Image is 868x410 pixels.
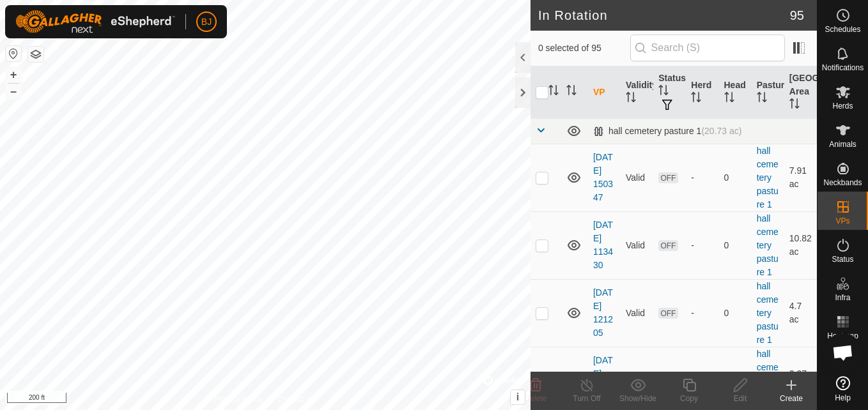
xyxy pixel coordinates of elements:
a: Contact Us [278,393,316,405]
th: Head [719,66,752,119]
span: OFF [658,240,678,251]
td: 0 [719,279,752,347]
a: [DATE] 121223 [593,355,613,406]
span: Status [832,255,853,263]
span: Neckbands [823,179,862,186]
span: Notifications [822,64,864,72]
th: [GEOGRAPHIC_DATA] Area [784,66,817,119]
td: 0 [719,144,752,211]
div: Edit [715,393,766,404]
span: Help [835,394,851,402]
p-sorticon: Activate to sort [566,87,577,97]
a: hall cemetery pasture 1 [757,146,779,209]
span: 95 [790,6,804,25]
span: Delete [525,394,547,403]
a: Privacy Policy [215,393,263,405]
button: – [6,84,21,99]
th: VP [588,66,621,119]
a: hall cemetery pasture 1 [757,213,779,277]
button: + [6,67,21,82]
p-sorticon: Activate to sort [691,94,701,104]
div: - [691,239,713,252]
span: Schedules [825,26,860,33]
span: Animals [829,140,856,148]
a: [DATE] 113430 [593,220,613,270]
span: OFF [658,172,678,183]
span: Infra [835,294,850,301]
h2: In Rotation [538,8,790,23]
p-sorticon: Activate to sort [724,94,734,104]
span: OFF [658,308,678,319]
td: 7.91 ac [784,144,817,211]
input: Search (S) [630,34,785,61]
td: Valid [621,211,653,279]
p-sorticon: Activate to sort [789,100,800,110]
div: Show/Hide [612,393,663,404]
button: Map Layers [28,47,43,62]
td: 10.82 ac [784,211,817,279]
a: Help [818,371,868,407]
th: Validity [621,66,653,119]
a: [DATE] 121205 [593,287,613,338]
div: - [691,171,713,185]
button: Reset Map [6,46,21,61]
span: 0 selected of 95 [538,42,630,55]
button: i [511,390,525,404]
td: Valid [621,144,653,211]
p-sorticon: Activate to sort [626,94,636,104]
td: 4.7 ac [784,279,817,347]
span: VPs [835,217,849,225]
img: Gallagher Logo [15,10,175,33]
div: Turn Off [561,393,612,404]
th: Status [653,66,686,119]
div: hall cemetery pasture 1 [593,126,742,137]
div: Open chat [824,333,862,372]
p-sorticon: Activate to sort [548,87,559,97]
p-sorticon: Activate to sort [658,87,669,97]
div: Create [766,393,817,404]
div: Copy [663,393,715,404]
span: Herds [832,102,853,110]
span: BJ [201,15,212,29]
th: Pasture [752,66,784,119]
span: i [516,391,519,402]
td: Valid [621,279,653,347]
span: Heatmap [827,332,858,340]
th: Herd [686,66,718,119]
p-sorticon: Activate to sort [757,94,767,104]
a: hall cemetery pasture 1 [757,281,779,345]
div: - [691,307,713,320]
td: 0 [719,211,752,279]
span: (20.73 ac) [701,126,741,136]
a: [DATE] 150347 [593,152,613,202]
